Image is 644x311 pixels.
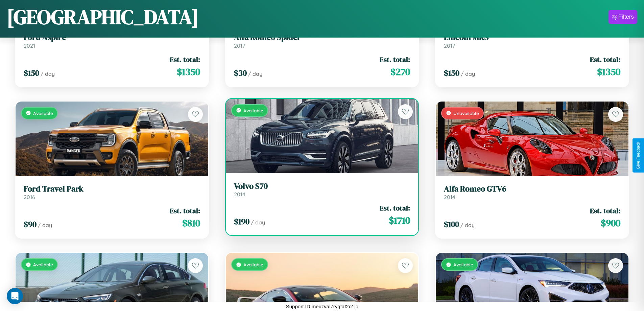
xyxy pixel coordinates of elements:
[234,181,410,191] h3: Volvo S70
[597,65,620,79] span: $ 1350
[243,262,263,267] span: Available
[444,219,459,230] span: $ 100
[390,65,410,79] span: $ 270
[24,32,200,42] h3: Ford Aspire
[24,67,39,79] span: $ 150
[24,194,35,200] span: 2016
[248,70,262,77] span: / day
[41,70,55,77] span: / day
[243,108,263,113] span: Available
[33,110,53,116] span: Available
[590,54,620,64] span: Est. total:
[24,184,200,194] h3: Ford Travel Park
[24,219,37,230] span: $ 90
[636,142,641,169] div: Give Feedback
[444,42,455,49] span: 2017
[380,203,410,213] span: Est. total:
[234,32,410,49] a: Alfa Romeo Spider2017
[444,184,620,201] a: Alfa Romeo GTV62014
[7,288,23,304] div: Open Intercom Messenger
[453,110,479,116] span: Unavailable
[182,216,200,230] span: $ 810
[38,222,52,228] span: / day
[453,262,473,267] span: Available
[170,54,200,64] span: Est. total:
[444,32,620,49] a: Lincoln MKS2017
[460,222,475,228] span: / day
[234,67,247,79] span: $ 30
[590,206,620,216] span: Est. total:
[33,262,53,267] span: Available
[461,70,475,77] span: / day
[177,65,200,79] span: $ 1350
[24,184,200,201] a: Ford Travel Park2016
[618,14,634,20] div: Filters
[170,206,200,216] span: Est. total:
[601,216,620,230] span: $ 900
[609,10,637,24] button: Filters
[251,219,265,226] span: / day
[234,42,245,49] span: 2017
[7,3,199,31] h1: [GEOGRAPHIC_DATA]
[234,181,410,198] a: Volvo S702014
[286,302,358,311] p: Support ID: meuzval7rygtat2o1jc
[444,67,459,79] span: $ 150
[24,42,35,49] span: 2021
[444,32,620,42] h3: Lincoln MKS
[389,214,410,227] span: $ 1710
[444,194,455,200] span: 2014
[380,54,410,64] span: Est. total:
[234,191,245,198] span: 2014
[234,32,410,42] h3: Alfa Romeo Spider
[444,184,620,194] h3: Alfa Romeo GTV6
[234,216,249,227] span: $ 190
[24,32,200,49] a: Ford Aspire2021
